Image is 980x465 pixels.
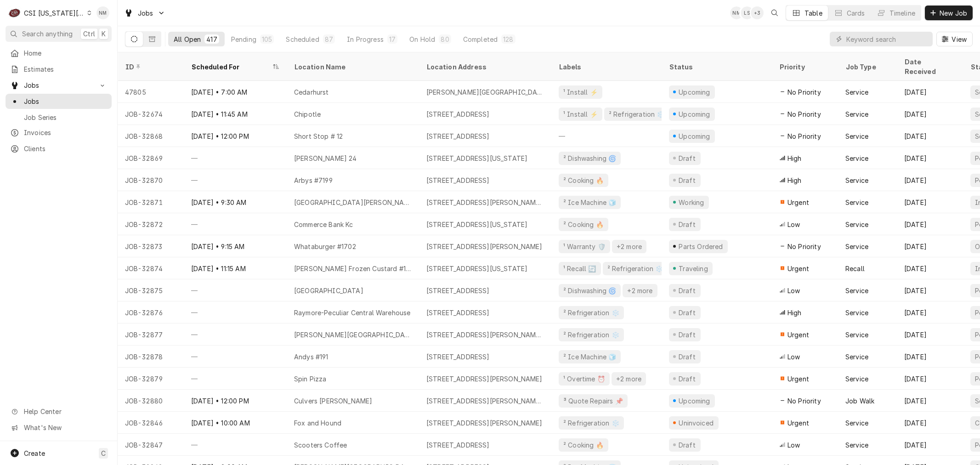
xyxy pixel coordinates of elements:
div: [STREET_ADDRESS][PERSON_NAME][EMAIL_ADDRESS][DOMAIN_NAME] [426,396,544,406]
div: ² Dishwashing 🌀 [562,153,617,163]
div: [DATE] [897,125,963,147]
div: Spin Pizza [294,374,327,384]
div: Upcoming [678,87,712,97]
div: — [184,279,287,301]
div: Labels [559,62,654,72]
div: Service [845,220,868,229]
div: +2 more [626,286,653,295]
span: K [102,29,106,39]
span: Urgent [787,198,809,207]
div: Recall [845,264,865,273]
div: ¹ Warranty 🛡️ [562,242,606,251]
div: Service [845,352,868,362]
div: Working [677,198,705,207]
div: Commerce Bank Kc [294,220,353,229]
div: [DATE] • 10:00 AM [184,412,287,434]
div: Service [845,418,868,428]
div: Service [845,131,868,141]
div: [DATE] [897,323,963,346]
div: JOB-32674 [118,103,184,125]
a: Jobs [6,94,112,109]
span: Search anything [22,29,73,39]
div: — [184,169,287,191]
div: JOB-32846 [118,412,184,434]
div: [DATE] [897,412,963,434]
div: Uninvoiced [678,418,715,428]
div: Priority [779,62,829,72]
div: [STREET_ADDRESS] [426,440,490,450]
span: No Priority [787,109,821,119]
div: ¹ Install ⚡️ [562,109,599,119]
div: Cedarhurst [294,87,329,97]
div: LS [741,6,753,19]
div: Scheduled [286,34,319,44]
div: JOB-32847 [118,434,184,456]
div: Service [845,374,868,384]
div: Table [804,8,822,18]
span: High [787,308,802,318]
span: Estimates [24,64,107,74]
div: [DATE] [897,169,963,191]
div: [DATE] • 7:00 AM [184,81,287,103]
div: Whataburger #1702 [294,242,356,251]
span: Ctrl [83,29,95,39]
div: [STREET_ADDRESS][US_STATE] [426,264,527,273]
div: — [184,323,287,346]
div: Draft [677,220,697,229]
div: JOB-32874 [118,257,184,279]
div: Nancy Manuel's Avatar [96,6,109,19]
div: [STREET_ADDRESS][PERSON_NAME][US_STATE] [426,198,544,207]
div: Andys #191 [294,352,329,362]
span: High [787,153,802,163]
div: [DATE] [897,147,963,169]
div: Upcoming [678,109,712,119]
div: Service [845,176,868,185]
input: Keyword search [846,32,928,46]
a: Clients [6,141,112,156]
div: Draft [677,352,697,362]
div: ² Dishwashing 🌀 [562,286,617,295]
div: JOB-32873 [118,235,184,257]
div: Short Stop # 12 [294,131,343,141]
div: [STREET_ADDRESS] [426,109,490,119]
div: Upcoming [678,396,712,406]
div: ² Refrigeration ❄️ [606,264,664,273]
div: Draft [677,176,697,185]
div: ID [125,62,175,72]
div: JOB-32868 [118,125,184,147]
div: [PERSON_NAME] 24 [294,153,357,163]
button: Search anythingCtrlK [6,26,112,42]
div: [DATE] • 9:15 AM [184,235,287,257]
div: Parts Ordered [678,242,724,251]
div: Service [845,286,868,295]
span: High [787,176,802,185]
div: +2 more [615,374,642,384]
a: Go to Help Center [6,404,112,419]
div: ² Refrigeration ❄️ [608,109,666,119]
span: Urgent [787,374,809,384]
span: Urgent [787,264,809,273]
div: [DATE] • 11:15 AM [184,257,287,279]
div: [DATE] [897,235,963,257]
div: Draft [677,286,697,295]
div: Service [845,440,868,450]
div: [GEOGRAPHIC_DATA][PERSON_NAME] [294,198,412,207]
div: Location Address [426,62,542,72]
div: — [184,301,287,323]
div: Upcoming [678,131,712,141]
span: No Priority [787,131,821,141]
div: ² Cooking 🔥 [562,220,605,229]
span: Clients [24,144,107,153]
div: [STREET_ADDRESS] [426,131,490,141]
a: Go to Jobs [6,78,112,93]
div: [DATE] [897,191,963,213]
div: JOB-32878 [118,346,184,368]
div: Chipotle [294,109,321,119]
div: JOB-32871 [118,191,184,213]
div: Location Name [294,62,410,72]
span: View [950,34,969,44]
div: NM [730,6,743,19]
div: ² Ice Machine 🧊 [562,198,617,207]
div: 87 [325,34,333,44]
div: CSI [US_STATE][GEOGRAPHIC_DATA] [24,8,85,18]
